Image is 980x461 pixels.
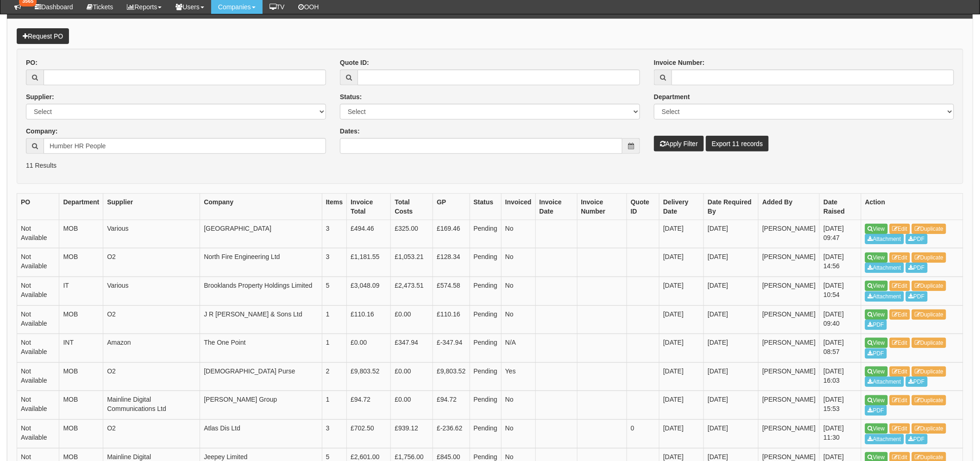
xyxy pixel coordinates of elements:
[347,334,391,363] td: £0.00
[103,334,200,363] td: Amazon
[912,338,946,348] a: Duplicate
[26,161,954,170] p: 11 Results
[820,277,861,305] td: [DATE] 10:54
[660,220,704,248] td: [DATE]
[912,423,946,434] a: Duplicate
[470,248,501,277] td: Pending
[704,362,759,391] td: [DATE]
[103,419,200,448] td: O2
[433,220,470,248] td: £169.46
[59,220,103,248] td: MOB
[347,277,391,305] td: £3,048.09
[103,362,200,391] td: O2
[912,224,946,234] a: Duplicate
[322,193,347,220] th: Items
[660,391,704,420] td: [DATE]
[433,334,470,363] td: £-347.94
[391,419,433,448] td: £939.12
[391,248,433,277] td: £1,053.21
[322,334,347,363] td: 1
[501,248,535,277] td: No
[704,334,759,363] td: [DATE]
[865,263,904,273] a: Attachment
[820,193,861,220] th: Date Raised
[865,434,904,444] a: Attachment
[103,193,200,220] th: Supplier
[200,220,322,248] td: [GEOGRAPHIC_DATA]
[577,193,627,220] th: Invoice Number
[17,220,59,248] td: Not Available
[322,305,347,334] td: 1
[347,193,391,220] th: Invoice Total
[865,366,888,377] a: View
[347,419,391,448] td: £702.50
[820,391,861,420] td: [DATE] 15:53
[501,277,535,305] td: No
[59,277,103,305] td: IT
[890,253,911,263] a: Edit
[704,419,759,448] td: [DATE]
[660,362,704,391] td: [DATE]
[906,263,928,273] a: PDF
[759,391,820,420] td: [PERSON_NAME]
[347,391,391,420] td: £94.72
[501,391,535,420] td: No
[865,395,888,405] a: View
[627,419,659,448] td: 0
[535,193,577,220] th: Invoice Date
[470,419,501,448] td: Pending
[200,277,322,305] td: Brooklands Property Holdings Limited
[200,391,322,420] td: [PERSON_NAME] Group
[433,419,470,448] td: £-236.62
[660,305,704,334] td: [DATE]
[17,419,59,448] td: Not Available
[906,234,928,244] a: PDF
[470,220,501,248] td: Pending
[470,277,501,305] td: Pending
[17,193,59,220] th: PO
[820,362,861,391] td: [DATE] 16:03
[347,248,391,277] td: £1,181.55
[59,305,103,334] td: MOB
[200,193,322,220] th: Company
[17,391,59,420] td: Not Available
[103,391,200,420] td: Mainline Digital Communications Ltd
[17,334,59,363] td: Not Available
[103,220,200,248] td: Various
[890,309,911,320] a: Edit
[470,305,501,334] td: Pending
[501,419,535,448] td: No
[470,391,501,420] td: Pending
[820,334,861,363] td: [DATE] 08:57
[759,248,820,277] td: [PERSON_NAME]
[654,58,705,67] label: Invoice Number:
[200,248,322,277] td: North Fire Engineering Ltd
[906,377,928,387] a: PDF
[322,277,347,305] td: 5
[433,305,470,334] td: £110.16
[865,253,888,263] a: View
[17,362,59,391] td: Not Available
[865,348,887,359] a: PDF
[890,395,911,405] a: Edit
[322,248,347,277] td: 3
[103,277,200,305] td: Various
[347,305,391,334] td: £110.16
[890,366,911,377] a: Edit
[103,305,200,334] td: O2
[17,305,59,334] td: Not Available
[340,126,360,136] label: Dates:
[17,248,59,277] td: Not Available
[200,419,322,448] td: Atlas Dis Ltd
[59,193,103,220] th: Department
[704,193,759,220] th: Date Required By
[660,193,704,220] th: Delivery Date
[865,281,888,291] a: View
[759,305,820,334] td: [PERSON_NAME]
[865,405,887,416] a: PDF
[865,338,888,348] a: View
[347,362,391,391] td: £9,803.52
[322,362,347,391] td: 2
[890,224,911,234] a: Edit
[103,248,200,277] td: O2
